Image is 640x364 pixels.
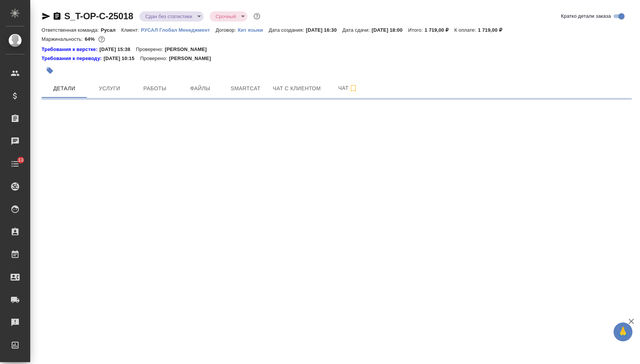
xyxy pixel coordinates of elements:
svg: Подписаться [349,84,358,93]
p: Проверено: [140,55,169,62]
p: [DATE] 15:38 [99,46,136,53]
span: 🙏 [617,324,629,340]
p: Итого: [408,27,424,33]
p: [DATE] 16:30 [306,27,343,33]
button: Скопировать ссылку для ЯМессенджера [42,12,51,21]
p: 64% [85,36,96,42]
p: РУСАЛ Глобал Менеджмент [141,27,216,33]
a: РУСАЛ Глобал Менеджмент [141,26,216,33]
span: Работы [137,84,173,93]
a: 13 [2,154,28,173]
p: 1 719,00 ₽ [478,27,508,33]
a: Требования к переводу: [42,55,104,62]
span: Кратко детали заказа [561,12,611,20]
a: Кит языки [238,26,269,33]
p: К оплате: [454,27,478,33]
p: Клиент: [121,27,141,33]
span: 13 [14,156,28,164]
p: [PERSON_NAME] [169,55,216,62]
span: Детали [46,84,82,93]
button: Доп статусы указывают на важность/срочность заказа [252,11,262,21]
span: Чат с клиентом [273,84,321,93]
div: Нажми, чтобы открыть папку с инструкцией [42,46,99,53]
span: Файлы [182,84,218,93]
p: Проверено: [136,46,165,53]
div: Сдан без статистики [210,11,247,22]
p: 1 719,00 ₽ [425,27,454,33]
button: Сдан без статистики [143,13,195,20]
p: Русал [101,27,121,33]
p: Дата создания: [269,27,306,33]
button: 🙏 [614,322,632,341]
span: Чат [330,83,366,93]
p: [PERSON_NAME] [165,46,212,53]
p: [DATE] 10:15 [104,55,140,62]
p: Кит языки [238,27,269,33]
button: Скопировать ссылку [53,12,62,21]
span: Услуги [91,84,128,93]
span: Smartcat [227,84,264,93]
p: Маржинальность: [42,36,85,42]
p: Ответственная команда: [42,27,101,33]
p: [DATE] 18:00 [372,27,408,33]
button: Срочный [213,13,238,20]
p: Договор: [216,27,238,33]
button: 516.00 RUB; [97,34,107,44]
button: Добавить тэг [42,62,58,79]
a: Требования к верстке: [42,46,99,53]
p: Дата сдачи: [342,27,371,33]
div: Нажми, чтобы открыть папку с инструкцией [42,55,104,62]
a: S_T-OP-C-25018 [64,11,133,21]
div: Сдан без статистики [139,11,204,22]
